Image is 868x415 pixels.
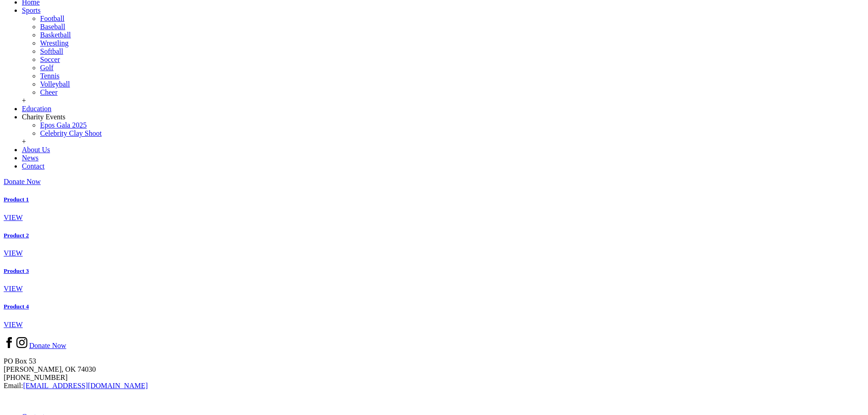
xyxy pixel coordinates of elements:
a: [EMAIL_ADDRESS][DOMAIN_NAME] [23,382,148,389]
a: Donate Now [4,178,41,185]
a: Golf [40,64,53,72]
a: VIEW [4,249,23,257]
a: VIEW [4,214,23,221]
p: PO Box 53 [PERSON_NAME], OK 74030 [PHONE_NUMBER] Email: [4,357,864,390]
a: Epos Gala 2025 [40,121,87,129]
a: VIEW [4,285,23,292]
a: Cheer [40,88,57,96]
a: Contact [22,162,45,170]
a: Celebrity Clay Shoot [40,129,102,137]
a: Wrestling [40,39,68,47]
a: Charity Events [22,113,66,121]
a: Football [40,15,64,22]
a: Volleyball [40,80,70,88]
a: Donate Now [29,342,66,349]
a: Product 3 [4,267,29,274]
a: VIEW [4,321,23,328]
a: Tennis [40,72,59,80]
a: Product 2 [4,232,29,239]
span: + [22,138,26,145]
a: Education [22,105,51,113]
a: Product 1 [4,196,29,203]
a: Soccer [40,56,60,63]
a: Product 4 [4,303,29,310]
a: About Us [22,146,50,154]
a: News [22,154,38,162]
a: Baseball [40,23,65,31]
a: Basketball [40,31,71,39]
a: Sports [22,6,41,14]
span: + [22,97,26,104]
a: Softball [40,47,63,55]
